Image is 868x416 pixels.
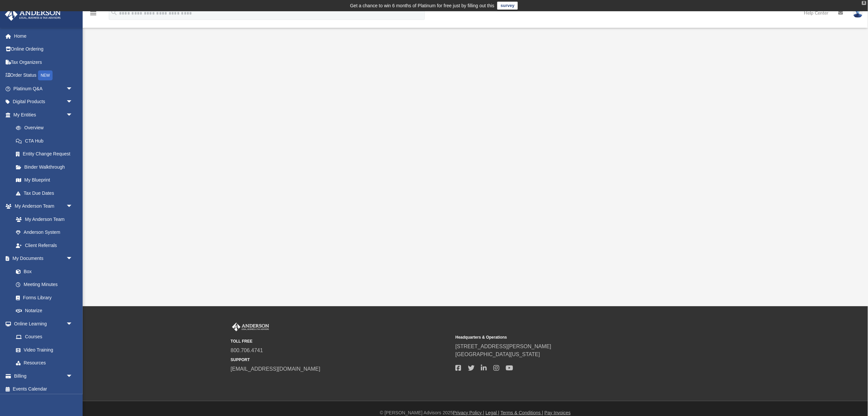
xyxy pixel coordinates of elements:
[38,70,53,80] div: NEW
[66,95,79,109] span: arrow_drop_down
[110,9,118,16] i: search
[9,187,83,200] a: Tax Due Dates
[456,334,676,340] small: Headquarters & Operations
[5,82,83,95] a: Platinum Q&Aarrow_drop_down
[66,82,79,96] span: arrow_drop_down
[231,366,320,372] a: [EMAIL_ADDRESS][DOMAIN_NAME]
[497,2,518,10] a: survey
[9,343,76,356] a: Video Training
[5,43,83,56] a: Online Ordering
[5,29,83,43] a: Home
[9,291,76,304] a: Forms Library
[5,69,83,82] a: Order StatusNEW
[5,95,83,108] a: Digital Productsarrow_drop_down
[9,147,83,161] a: Entity Change Request
[9,213,76,226] a: My Anderson Team
[5,317,79,330] a: Online Learningarrow_drop_down
[501,410,543,415] a: Terms & Conditions |
[9,174,79,187] a: My Blueprint
[9,239,79,252] a: Client Referrals
[9,330,79,344] a: Courses
[350,2,495,10] div: Get a chance to win 6 months of Platinum for free just by filling out this
[231,348,263,353] a: 800.706.4741
[453,410,484,415] a: Privacy Policy |
[9,121,83,135] a: Overview
[5,369,83,383] a: Billingarrow_drop_down
[9,160,83,174] a: Binder Walkthrough
[456,352,540,357] a: [GEOGRAPHIC_DATA][US_STATE]
[3,8,63,21] img: Anderson Advisors Platinum Portal
[66,369,79,383] span: arrow_drop_down
[66,108,79,122] span: arrow_drop_down
[66,200,79,213] span: arrow_drop_down
[89,9,97,17] i: menu
[231,338,451,344] small: TOLL FREE
[231,323,270,331] img: Anderson Advisors Platinum Portal
[66,317,79,331] span: arrow_drop_down
[5,383,83,396] a: Events Calendar
[9,304,79,317] a: Notarize
[9,265,76,278] a: Box
[66,252,79,266] span: arrow_drop_down
[456,344,552,349] a: [STREET_ADDRESS][PERSON_NAME]
[9,356,79,370] a: Resources
[5,108,83,121] a: My Entitiesarrow_drop_down
[5,56,83,69] a: Tax Organizers
[853,8,863,18] img: User Pic
[486,410,500,415] a: Legal |
[5,200,79,213] a: My Anderson Teamarrow_drop_down
[5,252,79,265] a: My Documentsarrow_drop_down
[9,226,79,239] a: Anderson System
[9,278,79,291] a: Meeting Minutes
[89,13,97,17] a: menu
[862,1,866,5] div: close
[545,410,571,415] a: Pay Invoices
[9,134,83,147] a: CTA Hub
[231,357,451,363] small: SUPPORT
